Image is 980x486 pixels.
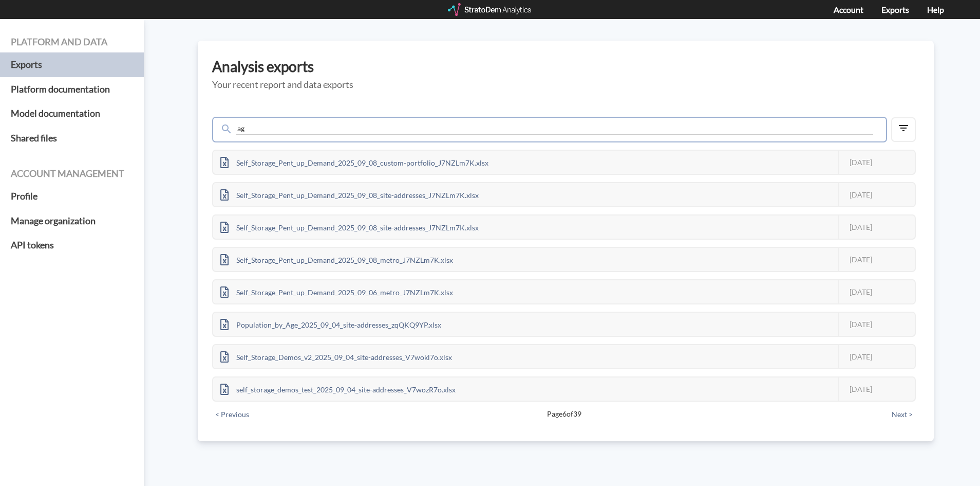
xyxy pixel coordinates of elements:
div: [DATE] [838,345,915,368]
a: Help [927,5,944,14]
h4: Platform and data [11,37,133,47]
button: Next > [889,409,916,420]
a: self_storage_demos_test_2025_09_04_site-addresses_V7wozR7o.xlsx [213,384,463,392]
a: Exports [11,52,133,77]
button: < Previous [212,409,252,420]
a: Population_by_Age_2025_09_04_site-addresses_zqQKQ9YP.xlsx [213,319,448,328]
input: Filter by file name [236,123,873,135]
a: Self_Storage_Pent_up_Demand_2025_09_08_custom-portfolio_J7NZLm7K.xlsx [213,157,496,166]
div: Self_Storage_Demos_v2_2025_09_04_site-addresses_V7wokl7o.xlsx [213,345,459,368]
div: [DATE] [838,183,915,206]
a: Profile [11,184,133,209]
h3: Analysis exports [212,59,919,75]
h4: Account management [11,169,133,179]
h5: Your recent report and data exports [212,80,919,90]
div: Population_by_Age_2025_09_04_site-addresses_zqQKQ9YP.xlsx [213,313,448,336]
div: Self_Storage_Pent_up_Demand_2025_09_08_site-addresses_J7NZLm7K.xlsx [213,215,486,239]
div: [DATE] [838,151,915,174]
div: [DATE] [838,215,915,239]
a: Manage organization [11,209,133,233]
div: [DATE] [838,377,915,401]
a: Platform documentation [11,77,133,102]
a: Self_Storage_Pent_up_Demand_2025_09_06_metro_J7NZLm7K.xlsx [213,286,460,295]
div: [DATE] [838,280,915,303]
a: Shared files [11,126,133,151]
a: Exports [881,5,909,14]
a: Self_Storage_Pent_up_Demand_2025_09_08_site-addresses_J7NZLm7K.xlsx [213,222,486,230]
div: [DATE] [838,313,915,336]
div: self_storage_demos_test_2025_09_04_site-addresses_V7wozR7o.xlsx [213,377,463,401]
a: Self_Storage_Pent_up_Demand_2025_09_08_site-addresses_J7NZLm7K.xlsx [213,189,486,198]
a: Account [834,5,863,14]
span: Page 6 of 39 [248,409,880,419]
div: [DATE] [838,248,915,271]
div: Self_Storage_Pent_up_Demand_2025_09_08_custom-portfolio_J7NZLm7K.xlsx [213,151,496,174]
a: API tokens [11,233,133,258]
a: Self_Storage_Demos_v2_2025_09_04_site-addresses_V7wokl7o.xlsx [213,351,459,360]
a: Model documentation [11,101,133,126]
div: Self_Storage_Pent_up_Demand_2025_09_08_site-addresses_J7NZLm7K.xlsx [213,183,486,206]
div: Self_Storage_Pent_up_Demand_2025_09_08_metro_J7NZLm7K.xlsx [213,248,460,271]
a: Self_Storage_Pent_up_Demand_2025_09_08_metro_J7NZLm7K.xlsx [213,254,460,263]
div: Self_Storage_Pent_up_Demand_2025_09_06_metro_J7NZLm7K.xlsx [213,280,460,303]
